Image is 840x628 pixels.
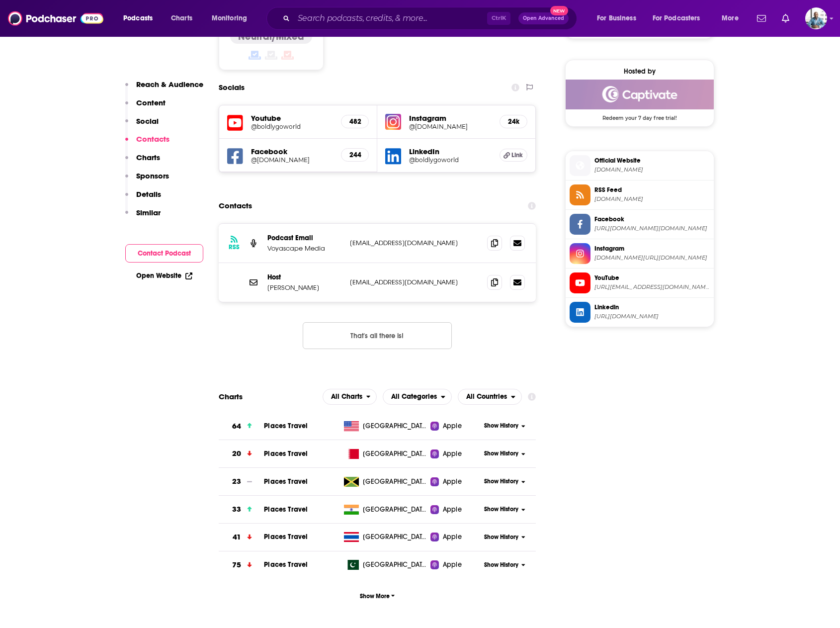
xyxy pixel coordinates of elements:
[360,593,395,600] span: Show More
[597,11,636,25] span: For Business
[171,11,192,25] span: Charts
[518,12,569,24] button: Open AdvancedNew
[251,123,333,130] h5: @boldlygoworld
[267,273,342,281] p: Host
[484,505,518,514] span: Show History
[363,532,427,542] span: Thailand
[484,422,518,430] span: Show History
[570,214,710,235] a: Facebook[URL][DOMAIN_NAME][DOMAIN_NAME]
[125,116,159,135] button: Social
[481,477,529,486] button: Show History
[430,477,481,487] a: Apple
[125,80,203,98] button: Reach & Audience
[409,147,492,156] h5: LinkedIn
[116,10,166,26] button: open menu
[484,477,518,486] span: Show History
[233,532,241,543] h3: 41
[722,11,739,25] span: More
[264,422,308,430] a: Places Travel
[219,496,264,523] a: 33
[303,322,452,349] button: Nothing here.
[594,156,710,165] span: Official Website
[430,505,481,515] a: Apple
[508,117,519,126] h5: 24k
[136,189,161,199] p: Details
[594,303,710,312] span: Linkedin
[646,10,715,26] button: open menu
[430,449,481,459] a: Apple
[125,171,169,189] button: Sponsors
[594,273,710,282] span: YouTube
[136,116,159,126] p: Social
[805,7,827,29] img: User Profile
[484,533,518,541] span: Show History
[232,504,241,515] h3: 33
[481,561,529,569] button: Show History
[264,505,308,514] a: Places Travel
[458,389,522,405] button: open menu
[594,215,710,224] span: Facebook
[487,12,510,25] span: Ctrl K
[264,560,308,569] a: Places Travel
[778,10,793,27] a: Show notifications dropdown
[251,156,333,164] a: @[DOMAIN_NAME]
[251,147,333,156] h5: Facebook
[350,278,479,286] p: [EMAIL_ADDRESS][DOMAIN_NAME]
[232,476,241,487] h3: 23
[205,10,260,26] button: open menu
[219,440,264,467] a: 20
[229,243,240,251] h3: RSS
[590,10,649,26] button: open menu
[385,114,401,130] img: iconImage
[500,149,527,162] a: Link
[566,67,714,76] div: Hosted by
[363,449,427,459] span: Bahrain
[753,10,770,27] a: Show notifications dropdown
[566,109,714,121] span: Redeem your 7 day free trial!
[409,156,492,164] a: @boldlygoworld
[219,392,243,401] h2: Charts
[383,389,452,405] button: open menu
[8,9,103,28] img: Podchaser - Follow, Share and Rate Podcasts
[125,208,161,226] button: Similar
[481,533,529,541] button: Show History
[136,271,192,280] a: Open Website
[212,11,247,25] span: Monitoring
[594,166,710,174] span: revolutionizingyourjourney.blubrry.net
[219,413,264,440] a: 64
[267,234,342,242] p: Podcast Email
[550,6,568,15] span: New
[350,239,479,247] p: [EMAIL_ADDRESS][DOMAIN_NAME]
[805,7,827,29] button: Show profile menu
[566,80,714,109] img: Captivate Deal: Redeem your 7 day free trial!
[232,559,241,571] h3: 75
[511,151,523,159] span: Link
[125,134,169,153] button: Contacts
[136,80,203,89] p: Reach & Audience
[340,477,431,487] a: [GEOGRAPHIC_DATA]
[484,449,518,458] span: Show History
[340,560,431,570] a: [GEOGRAPHIC_DATA]
[264,477,308,486] span: Places Travel
[570,155,710,176] a: Official Website[DOMAIN_NAME]
[340,449,431,459] a: [GEOGRAPHIC_DATA]
[443,477,462,487] span: Apple
[340,532,431,542] a: [GEOGRAPHIC_DATA]
[570,272,710,293] a: YouTube[URL][EMAIL_ADDRESS][DOMAIN_NAME]
[294,10,487,26] input: Search podcasts, credits, & more...
[219,196,252,215] h2: Contacts
[323,389,377,405] h2: Platforms
[136,134,169,144] p: Contacts
[363,421,427,431] span: United States
[443,560,462,570] span: Apple
[481,422,529,430] button: Show History
[125,244,203,263] button: Contact Podcast
[264,533,308,541] a: Places Travel
[267,283,342,292] p: [PERSON_NAME]
[570,302,710,323] a: Linkedin[URL][DOMAIN_NAME]
[594,244,710,253] span: Instagram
